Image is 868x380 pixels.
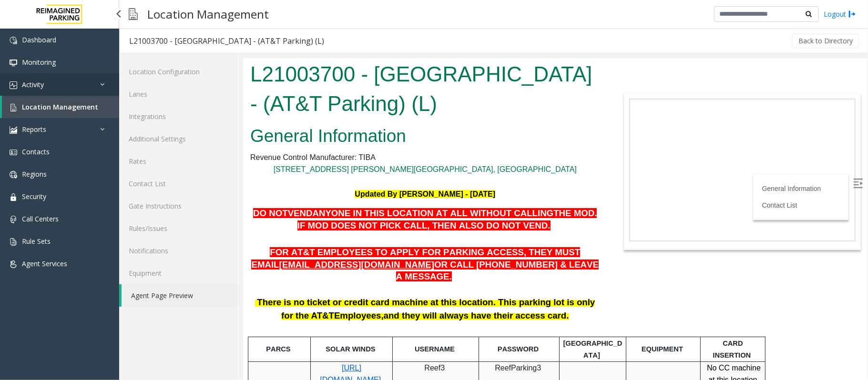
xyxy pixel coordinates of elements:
h3: Location Management [143,2,274,26]
a: Additional Settings [119,128,238,150]
span: Agent Services [22,259,67,268]
span: Dashboard [22,35,56,44]
a: Location Management [2,96,119,118]
span: OR CALL [PHONE_NUMBER] & LEAVE A MESSAGE. [153,201,356,224]
span: Monitoring [22,58,56,67]
span: [EMAIL_ADDRESS][DOMAIN_NAME] [36,201,191,211]
img: Open/Close Sidebar Menu [610,120,620,130]
b: Updated By [PERSON_NAME] - [DATE] [112,132,252,140]
a: Contact List [119,172,238,195]
span: Location Management [22,102,98,111]
span: [GEOGRAPHIC_DATA] [320,281,379,301]
button: Back to Directory [792,34,859,48]
h1: L21003700 - [GEOGRAPHIC_DATA] - (AT&T Parking) (L) [7,1,357,60]
span: There is no ticket or credit card machine at this location. This parking lot is only for the AT&T [14,239,352,262]
span: Rule Sets [22,237,51,246]
span: Reports [22,125,46,134]
img: 'icon' [10,260,17,268]
a: Lanes [119,83,238,105]
a: Rates [119,150,238,172]
span: Regions [22,170,47,179]
a: Contact List [519,143,554,151]
a: Notifications [119,240,238,262]
span: PARCS [23,287,47,295]
img: 'icon' [10,104,17,111]
span: Call Centers [22,214,59,223]
span: ReefParking3 [252,306,298,314]
img: 'icon' [10,126,17,134]
a: Equipment [119,262,238,284]
span: SOLAR WINDS [82,287,132,295]
a: Location Configuration [119,60,238,83]
img: 'icon' [10,171,17,179]
img: pageIcon [129,2,138,26]
span: VEND [45,150,70,160]
span: . IF MOD DOES NOT PICK CALL, THEN ALSO DO NOT VEND. [54,150,354,172]
img: 'icon' [10,149,17,156]
img: 'icon' [10,193,17,201]
a: Rules/Issues [119,217,238,240]
span: Security [22,192,46,201]
span: Contacts [22,147,50,156]
span: Revenue Control Manufacturer: TIBA [7,95,133,103]
div: L21003700 - [GEOGRAPHIC_DATA] - (AT&T Parking) (L) [129,35,324,47]
a: Gate Instructions [119,195,238,217]
img: 'icon' [10,216,17,223]
a: Integrations [119,105,238,128]
h2: General Information [7,66,357,90]
img: logout [848,9,856,19]
img: 'icon' [10,81,17,89]
span: ANYONE IN THIS LOCATION AT ALL WITHOUT CALLING [70,150,311,160]
span: Reef3 [181,306,202,314]
span: PASSWORD [255,287,296,295]
span: Employees, [91,252,141,262]
span: USERNAME [172,287,212,295]
span: EQUIPMENT [398,287,440,295]
a: General Information [519,127,578,134]
img: 'icon' [10,37,17,44]
span: Activity [22,80,44,89]
span: DO NOT [10,150,45,160]
img: 'icon' [10,59,17,67]
span: FOR AT&T EMPLOYEES TO APPLY FOR PARKING ACCESS, THEY MUST EMAIL [8,189,337,211]
span: and they will always have their access card. [141,252,326,262]
span: THE MOD [310,150,351,160]
a: [URL][DOMAIN_NAME] [77,306,138,326]
span: CARD INSERTION [470,281,508,301]
img: 'icon' [10,238,17,246]
a: Agent Page Preview [122,284,238,307]
a: [STREET_ADDRESS] [PERSON_NAME][GEOGRAPHIC_DATA], [GEOGRAPHIC_DATA] [31,107,334,115]
a: Logout [824,9,856,19]
span: No CC machine at this location [464,306,518,326]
